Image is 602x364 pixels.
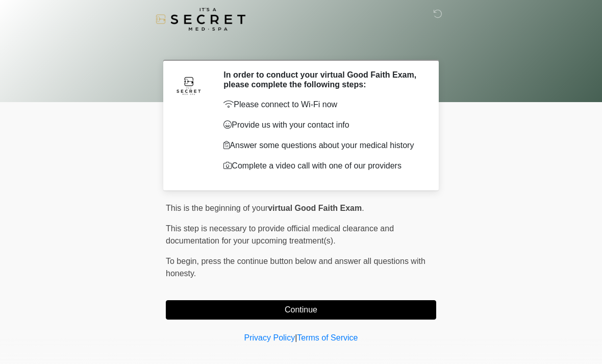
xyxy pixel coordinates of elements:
span: This is the beginning of your [166,204,268,212]
p: Please connect to Wi-Fi now [223,99,421,111]
span: To begin, [166,257,201,265]
span: . [362,204,364,212]
img: It's A Secret Med Spa Logo [156,8,245,31]
a: Privacy Policy [244,333,295,342]
span: This step is necessary to provide official medical clearance and documentation for your upcoming ... [166,224,394,245]
button: Continue [166,300,436,320]
img: Agent Avatar [173,70,204,101]
strong: virtual Good Faith Exam [268,204,362,212]
span: press the continue button below and answer all questions with honesty. [166,257,425,278]
h1: ‎ ‎ [158,37,444,56]
p: Complete a video call with one of our providers [223,160,421,172]
p: Answer some questions about your medical history [223,139,421,152]
h2: In order to conduct your virtual Good Faith Exam, please complete the following steps: [223,70,421,89]
p: Provide us with your contact info [223,119,421,131]
a: | [295,333,297,342]
a: Terms of Service [297,333,358,342]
